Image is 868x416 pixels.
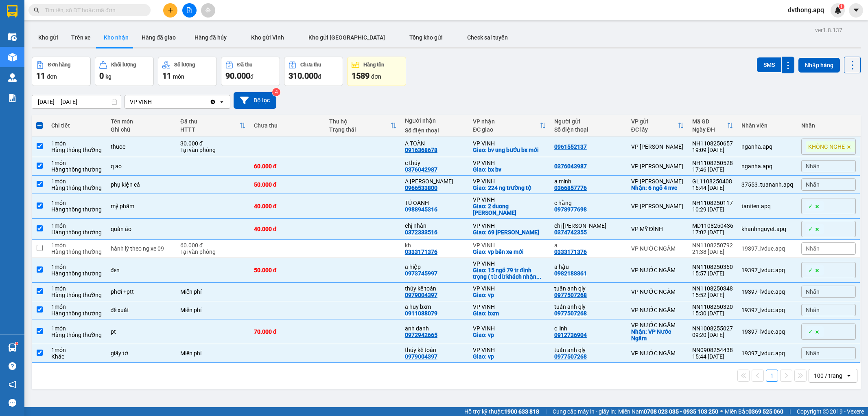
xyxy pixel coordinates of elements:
div: 19397_lvduc.apq [741,350,793,357]
div: tuấn anh qly [554,347,623,353]
div: Người gửi [554,118,623,125]
div: Tại văn phòng [180,147,246,153]
div: VP MỸ ĐÌNH [631,226,684,232]
div: Giao: 69 nguyễn duy trinh [473,229,546,236]
div: 0912736904 [554,332,587,338]
div: a minh [554,178,623,185]
div: Đã thu [237,62,252,68]
div: TÚ OANH [405,200,465,206]
div: 0916368678 [405,147,437,153]
div: Hàng thông thường [51,270,102,277]
div: 0366857776 [554,185,587,191]
button: Kho gửi [32,28,65,47]
div: chị nhân [405,222,465,229]
img: solution-icon [8,94,17,102]
div: Nhân viên [741,122,793,129]
div: a [554,242,623,249]
div: Số điện thoại [405,127,465,134]
div: VP VINH [473,196,546,203]
button: file-add [182,3,197,18]
div: 10:29 [DATE] [692,206,733,213]
div: Số lượng [174,62,195,68]
div: ver 1.8.137 [815,26,842,35]
div: c hằng [554,200,623,206]
div: VP NƯỚC NGẦM [631,288,684,295]
div: 50.000 đ [254,267,321,273]
div: VP NƯỚC NGẦM [631,307,684,313]
div: a hiệp [405,264,465,270]
div: HTTT [180,126,239,133]
div: 1 món [51,304,102,310]
span: plus [168,7,173,13]
span: Cung cấp máy in - giấy in: [553,407,616,416]
div: NN1108250360 [692,264,733,270]
span: Kho gửi [GEOGRAPHIC_DATA] [308,34,385,41]
span: 310.000 [289,71,318,81]
span: ⚪️ [720,410,723,413]
div: 0977507268 [554,353,587,360]
div: 0979004397 [405,353,437,360]
div: 0372333516 [405,229,437,236]
span: KHÔNG NGHE [808,143,845,150]
button: 1 [766,370,778,382]
div: pt [111,328,172,335]
span: notification [9,381,16,388]
div: 19397_lvduc.apq [741,245,793,252]
div: VP VINH [473,178,546,185]
div: 1 món [51,200,102,206]
div: a hậu [554,264,623,270]
div: thúy kế toán [405,285,465,292]
button: Hàng tồn1589đơn [347,57,406,86]
div: Tên món [111,118,172,125]
button: Trên xe [65,28,97,47]
span: đ [250,73,254,80]
sup: 1 [839,4,844,9]
div: ĐC giao [473,126,540,133]
div: VP VINH [473,160,546,166]
span: copyright [823,409,829,414]
span: dvthong.apq [781,5,831,15]
div: NN1008255027 [692,325,733,332]
div: thúy kế toán [405,347,465,353]
div: thuoc [111,143,172,150]
div: VP NƯỚC NGẦM [631,245,684,252]
div: Ngày ĐH [692,126,727,133]
div: tantien.apq [741,203,793,209]
div: tuấn anh qly [554,285,623,292]
div: 60.000 đ [254,163,321,169]
div: Giao: 15 ngõ 79 tr đình trọng ( từ dừ khách nhận tại vp ) [473,267,546,280]
th: Toggle SortBy [688,115,737,136]
div: VP [PERSON_NAME] [631,143,684,150]
th: Toggle SortBy [325,115,401,136]
div: mỹ phẩm [111,203,172,209]
sup: 1 [15,342,18,345]
div: VP VINH [473,304,546,310]
div: 1 món [51,222,102,229]
div: Giao: vp bến xe mới [473,249,546,255]
div: 40.000 đ [254,226,321,232]
div: 100 / trang [814,372,842,380]
div: 1 món [51,264,102,270]
div: Hàng thông thường [51,310,102,317]
button: Bộ lọc [234,92,276,109]
div: VP nhận [473,118,540,125]
div: 15:30 [DATE] [692,310,733,317]
div: 0376043987 [554,163,587,169]
strong: 1900 633 818 [504,408,539,415]
div: Hàng thông thường [51,166,102,173]
div: 0973745997 [405,270,437,277]
div: 1 món [51,285,102,292]
div: 70.000 đ [254,328,321,335]
span: Tổng kho gửi [409,34,443,41]
div: Chi tiết [51,122,102,129]
span: message [9,399,16,407]
div: NH1108250657 [692,140,733,147]
div: Khối lượng [111,62,136,68]
span: search [34,7,39,13]
button: Kho nhận [97,28,135,47]
div: VP VINH [473,140,546,147]
div: Hàng thông thường [51,147,102,153]
div: 0972942665 [405,332,437,338]
div: Tại văn phòng [180,249,246,255]
span: Miền Bắc [725,407,783,416]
